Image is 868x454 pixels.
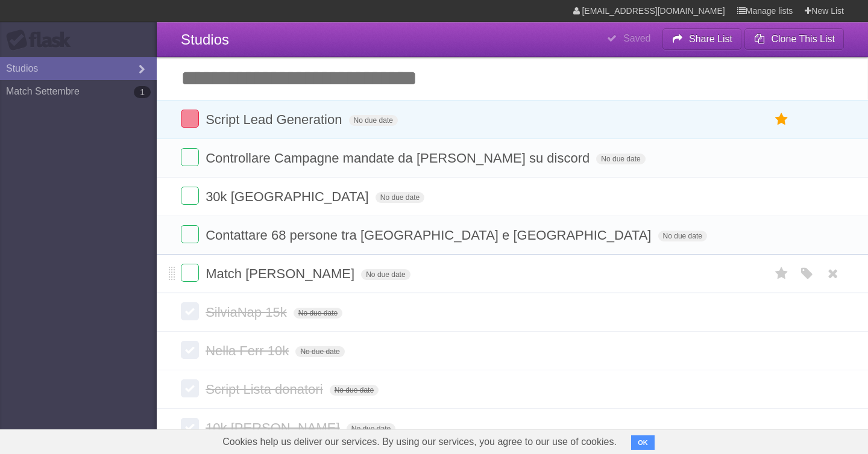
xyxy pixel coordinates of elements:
span: No due date [596,154,645,164]
label: Done [181,110,199,128]
label: Done [181,418,199,436]
span: Cookies help us deliver our services. By using our services, you agree to our use of cookies. [210,430,629,454]
b: Clone This List [771,34,835,44]
label: Done [181,264,199,282]
span: Controllare Campagne mandate da [PERSON_NAME] su discord [206,151,593,166]
label: Done [181,225,199,243]
span: 10k [PERSON_NAME] [206,420,343,435]
span: Nella Ferr 10k [206,343,292,358]
span: No due date [361,269,410,280]
span: Contattare 68 persone tra [GEOGRAPHIC_DATA] e [GEOGRAPHIC_DATA] [206,228,654,243]
button: Clone This List [744,28,844,50]
div: Flask [6,30,78,51]
button: Share List [662,28,742,50]
span: Match [PERSON_NAME] [206,266,357,281]
button: OK [631,435,655,450]
label: Done [181,341,199,359]
b: Share List [689,34,732,44]
label: Star task [770,110,793,129]
span: No due date [376,192,424,203]
span: Studios [181,31,229,48]
b: 1 [134,86,151,98]
span: 30k [GEOGRAPHIC_DATA] [206,189,372,204]
label: Done [181,148,199,166]
label: Done [181,302,199,320]
label: Done [181,379,199,397]
span: No due date [349,115,398,126]
span: No due date [294,308,342,319]
span: Script Lista donatori [206,382,325,397]
label: Done [181,187,199,205]
span: No due date [295,346,344,357]
label: Star task [770,264,793,284]
span: Script Lead Generation [206,112,345,127]
span: No due date [658,231,707,241]
span: No due date [330,385,379,396]
b: Saved [623,33,650,43]
span: SilviaNap 15k [206,305,290,320]
span: No due date [347,423,395,434]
